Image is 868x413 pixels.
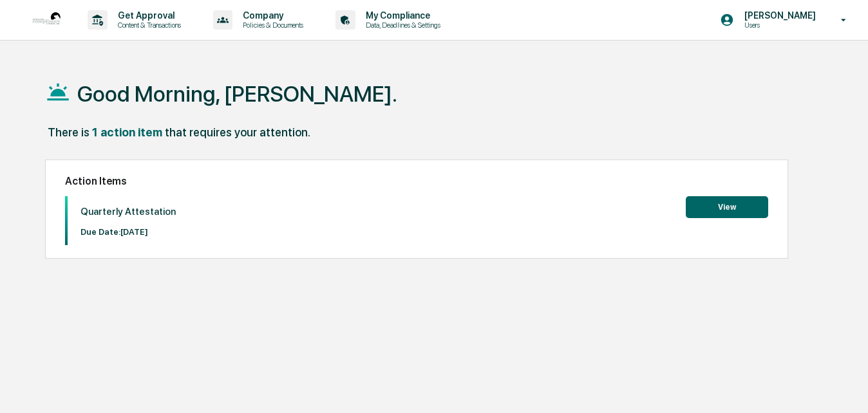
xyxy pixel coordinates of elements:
button: View [686,196,768,218]
p: Company [232,10,310,21]
p: Data, Deadlines & Settings [355,21,447,30]
p: My Compliance [355,10,447,21]
a: View [686,200,768,212]
div: that requires your attention. [165,125,310,139]
p: Content & Transactions [108,21,187,30]
p: [PERSON_NAME] [734,10,822,21]
p: Due Date: [DATE] [80,227,176,237]
p: Users [734,21,822,30]
h1: Good Morning, [PERSON_NAME]. [77,81,397,107]
div: 1 action item [92,125,162,139]
p: Quarterly Attestation [80,206,176,217]
p: Policies & Documents [232,21,310,30]
div: There is [48,125,90,139]
p: Get Approval [108,10,187,21]
img: logo [31,5,62,35]
h2: Action Items [65,175,768,187]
